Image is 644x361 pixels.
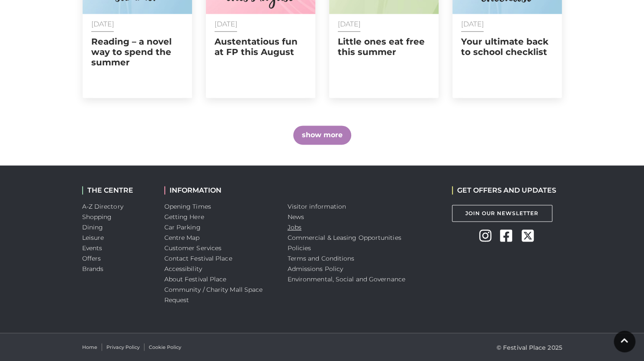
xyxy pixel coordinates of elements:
[106,343,140,351] a: Privacy Policy
[164,234,200,242] a: Centre Map
[82,343,97,351] a: Home
[215,20,307,28] p: [DATE]
[452,205,552,222] a: Join Our Newsletter
[82,244,103,252] a: Events
[288,223,301,231] a: Jobs
[288,255,355,262] a: Terms and Conditions
[91,20,183,28] p: [DATE]
[164,265,202,273] a: Accessibility
[288,203,346,210] a: Visitor information
[82,203,123,210] a: A-Z Directory
[338,20,430,28] p: [DATE]
[82,255,101,262] a: Offers
[82,213,112,221] a: Shopping
[82,223,103,231] a: Dining
[164,186,275,194] h2: INFORMATION
[338,36,430,57] h2: Little ones eat free this summer
[452,186,556,194] h2: GET OFFERS AND UPDATES
[164,275,227,283] a: About Festival Place
[164,223,201,231] a: Car Parking
[288,244,311,252] a: Policies
[164,255,232,262] a: Contact Festival Place
[82,265,104,273] a: Brands
[164,286,263,304] a: Community / Charity Mall Space Request
[149,343,181,351] a: Cookie Policy
[164,213,204,221] a: Getting Here
[288,265,343,273] a: Admissions Policy
[461,20,553,28] p: [DATE]
[288,213,304,221] a: News
[164,244,222,252] a: Customer Services
[82,186,151,194] h2: THE CENTRE
[461,36,553,57] h2: Your ultimate back to school checklist
[293,126,351,145] button: show more
[215,36,307,57] h2: Austentatious fun at FP this August
[288,275,405,283] a: Environmental, Social and Governance
[164,203,211,210] a: Opening Times
[91,36,183,68] h2: Reading – a novel way to spend the summer
[288,234,401,242] a: Commercial & Leasing Opportunities
[82,234,104,242] a: Leisure
[497,342,562,352] p: © Festival Place 2025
